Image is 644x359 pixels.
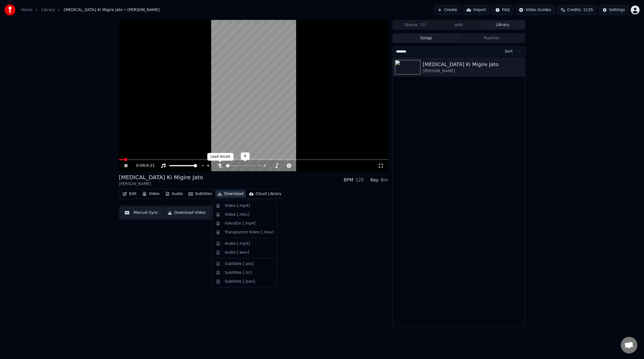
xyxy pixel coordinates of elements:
div: Subtitles [.lrc] [225,270,252,275]
button: Library [481,21,524,29]
div: Subtitles [.ass] [225,261,254,267]
span: [MEDICAL_DATA] Ki Migire Jato • [PERSON_NAME] [64,7,159,13]
button: Download [215,190,246,198]
button: Video [140,190,162,198]
div: Audio [.mp3] [225,241,250,246]
button: Songs [393,34,459,42]
div: Lead Vocals [207,153,234,161]
div: Open chat [621,337,637,353]
div: InAndOn [.mp4] [225,221,256,226]
button: Jobs [437,21,481,29]
div: [PERSON_NAME] [119,181,203,187]
button: Manual Sync [121,208,162,218]
img: youka [4,4,15,15]
div: 0 [241,152,250,160]
div: BPM [344,177,353,183]
button: Subtitles [186,190,214,198]
div: Key [371,177,379,183]
nav: breadcrumb [21,7,160,13]
div: [MEDICAL_DATA] Ki Migire Jato [423,61,523,68]
div: Audio [.wav] [225,250,249,255]
button: Credits1135 [557,5,597,15]
span: Credits [567,7,581,13]
button: Video Guides [515,5,555,15]
div: Video [.mkv] [225,212,249,217]
button: FAQ [492,5,513,15]
button: Playlists [459,34,524,42]
div: / [136,163,149,168]
button: Download Video [164,208,209,218]
a: Library [41,7,55,13]
div: Subtitles [.json] [225,279,255,284]
span: 1135 [583,7,593,13]
div: Video [.mp4] [225,203,250,209]
div: Bm [381,177,388,183]
span: 4:21 [146,163,155,168]
button: Create [434,5,461,15]
span: Sort [505,49,513,54]
div: Settings [609,7,625,13]
button: Edit [120,190,139,198]
span: 0:04 [136,163,145,168]
div: [MEDICAL_DATA] Ki Migire Jato [119,173,203,181]
div: Cloud Library [256,191,281,197]
button: Import [463,5,490,15]
a: Home [21,7,32,13]
span: ( 1 ) [420,22,426,28]
button: Queue [393,21,437,29]
div: 125 [355,177,364,183]
button: Settings [599,5,629,15]
button: Audio [163,190,185,198]
div: [PERSON_NAME] [423,68,523,74]
button: Open Dual Screen [211,208,263,218]
div: Transparent Video [.mov] [225,230,274,235]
